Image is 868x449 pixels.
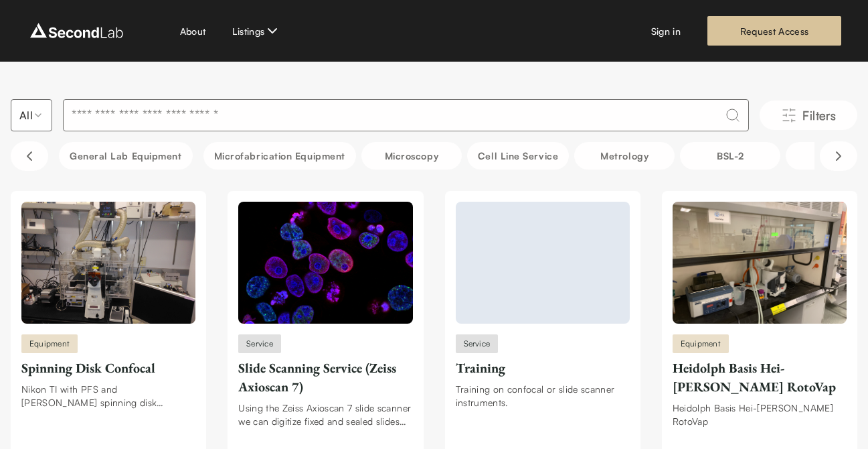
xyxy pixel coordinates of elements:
a: About [180,24,206,38]
span: Filters [802,106,836,125]
button: Cell line service [467,142,569,170]
span: Equipment [681,338,721,350]
button: Scroll right [820,141,857,171]
button: Filters [760,101,857,130]
button: BSL-2 [680,142,780,170]
button: Listings [232,23,280,39]
div: Slide Scanning Service (Zeiss Axioscan 7) [238,359,412,396]
img: logo [27,20,126,42]
div: Heidolph Basis Hei-[PERSON_NAME] RotoVap [673,401,847,428]
button: General Lab equipment [59,142,193,170]
div: Training on confocal or slide scanner instruments. [456,383,630,409]
div: Heidolph Basis Hei-[PERSON_NAME] RotoVap [673,359,847,396]
a: Request Access [707,16,841,46]
div: Nikon TI with PFS and [PERSON_NAME] spinning disk confocal, CO2 and heating incubation chamber wi... [21,383,195,409]
span: Service [246,338,273,350]
span: Equipment [29,338,70,350]
img: Spinning Disk Confocal [21,202,195,324]
img: Heidolph Basis Hei-VAP HL RotoVap [673,202,847,324]
a: Sign in [651,24,681,38]
button: Microscopy [361,142,462,170]
div: Spinning Disk Confocal [21,359,195,377]
span: Service [464,338,491,350]
button: Metrology [574,142,675,170]
div: Using the Zeiss Axioscan 7 slide scanner we can digitize fixed and sealed slides with either or b... [238,401,412,428]
img: Slide Scanning Service (Zeiss Axioscan 7) [238,202,412,324]
button: Scroll left [11,141,48,171]
button: Microfabrication Equipment [203,142,356,170]
button: Select listing type [11,99,52,131]
div: Training [456,359,630,377]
